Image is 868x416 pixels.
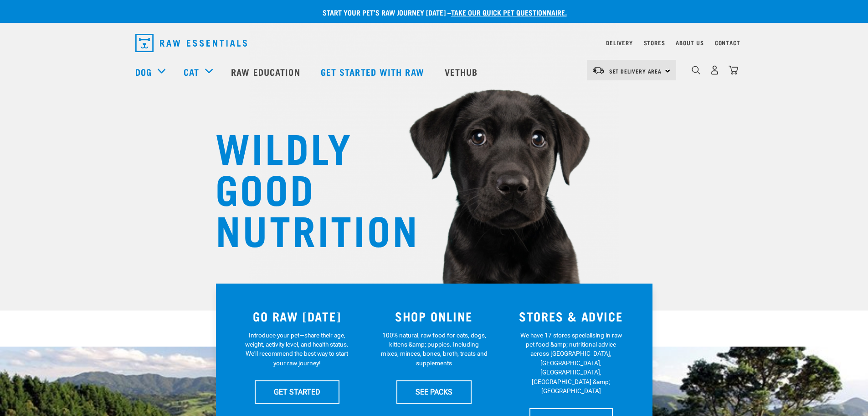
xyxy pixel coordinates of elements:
[255,380,339,403] a: GET STARTED
[234,309,360,323] h3: GO RAW [DATE]
[518,331,625,396] p: We have 17 stores specialising in raw pet food &amp; nutritional advice across [GEOGRAPHIC_DATA],...
[644,41,665,44] a: Stores
[222,53,311,90] a: Raw Education
[135,65,152,79] a: Dog
[380,331,488,368] p: 100% natural, raw food for cats, dogs, kittens &amp; puppies. Including mixes, minces, bones, bro...
[710,65,719,75] img: user.png
[396,380,472,403] a: SEE PACKS
[243,331,350,368] p: Introduce your pet—share their age, weight, activity level, and health status. We'll recommend th...
[609,69,662,73] span: Set Delivery Area
[371,309,497,323] h3: SHOP ONLINE
[606,41,632,44] a: Delivery
[216,126,398,249] h1: WILDLY GOOD NUTRITION
[729,65,738,75] img: home-icon@2x.png
[436,53,489,90] a: Vethub
[692,66,700,74] img: home-icon-1@2x.png
[508,309,634,323] h3: STORES & ADVICE
[451,10,567,14] a: take our quick pet questionnaire.
[715,41,740,44] a: Contact
[312,53,436,90] a: Get started with Raw
[676,41,704,44] a: About Us
[592,66,605,74] img: van-moving.png
[135,34,247,52] img: Raw Essentials Logo
[128,30,740,56] nav: dropdown navigation
[184,65,199,79] a: Cat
